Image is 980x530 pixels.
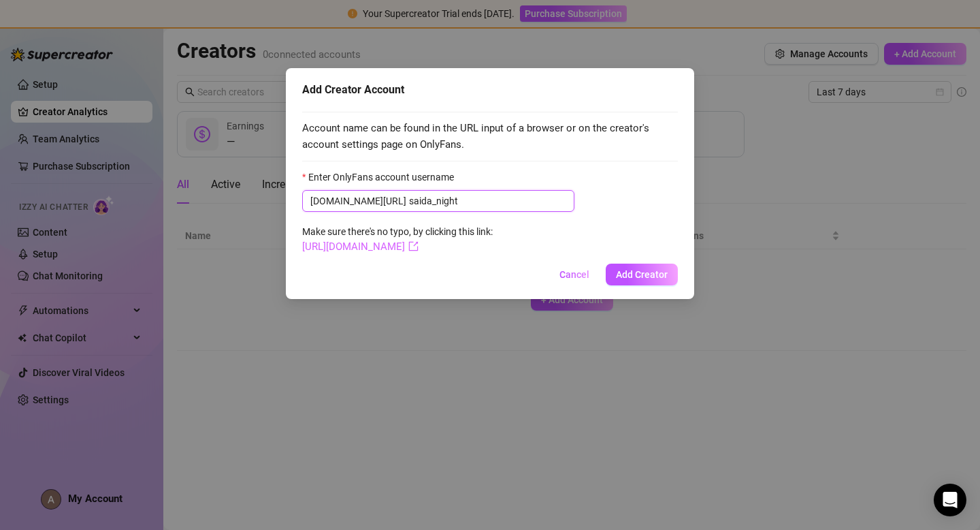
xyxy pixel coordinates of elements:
[606,264,678,285] button: Add Creator
[559,269,589,280] span: Cancel
[302,121,678,153] span: Account name can be found in the URL input of a browser or on the creator's account settings page...
[409,193,566,208] input: Enter OnlyFans account username
[549,264,600,285] button: Cancel
[302,226,493,252] span: Make sure there's no typo, by clicking this link:
[934,484,966,516] div: Open Intercom Messenger
[302,82,678,98] div: Add Creator Account
[616,269,668,280] span: Add Creator
[302,170,463,185] label: Enter OnlyFans account username
[408,241,419,251] span: export
[302,240,419,253] a: [URL][DOMAIN_NAME]export
[310,193,406,208] span: [DOMAIN_NAME][URL]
